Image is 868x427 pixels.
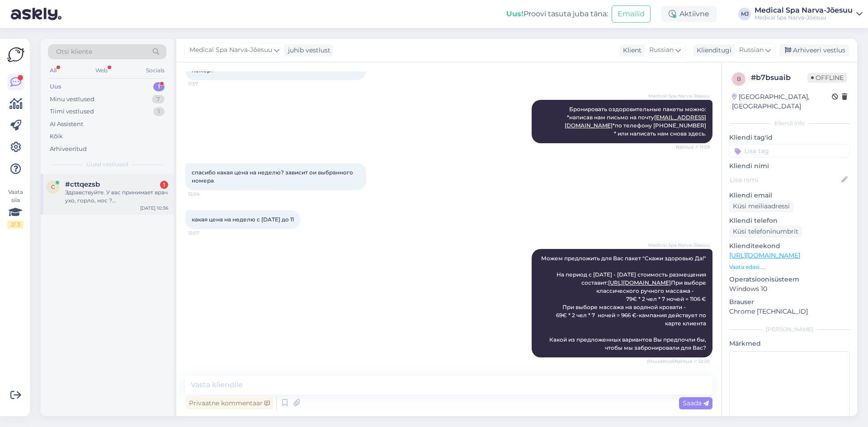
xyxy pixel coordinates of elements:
span: Medical Spa Narva-Jõesuu [648,93,710,99]
p: Klienditeekond [729,241,850,251]
div: 1 [160,181,168,189]
span: 12:04 [188,191,222,197]
input: Lisa nimi [730,175,840,185]
div: juhib vestlust [284,46,330,55]
div: [PERSON_NAME] [729,325,850,333]
div: Klient [619,46,642,55]
p: Kliendi tag'id [729,133,850,142]
span: Offline [807,73,847,83]
span: (Muudetud) Nähtud ✓ 12:20 [647,358,710,365]
span: 12:07 [188,230,222,236]
div: Kõik [50,132,63,141]
a: [URL][DOMAIN_NAME] [729,251,800,259]
b: Uus! [506,9,524,18]
span: #cttqezsb [65,180,100,188]
span: Russian [739,45,764,55]
div: [GEOGRAPHIC_DATA], [GEOGRAPHIC_DATA] [732,92,832,111]
div: Medical Spa Narva-Jõesuu [755,14,853,21]
p: Operatsioonisüsteem [729,275,850,284]
span: Medical Spa Narva-Jõesuu [189,45,272,55]
div: Proovi tasuta juba täna: [506,9,608,19]
div: MJ [738,8,751,20]
div: Socials [144,65,166,76]
a: [URL][DOMAIN_NAME] [608,279,671,286]
div: Küsi meiliaadressi [729,200,793,212]
p: Kliendi nimi [729,161,850,171]
div: Здравствуйте. У вас принимает врач ухо, горло, нос ? [GEOGRAPHIC_DATA]. [65,188,168,205]
div: # b7bsuaib [751,72,807,83]
span: c [51,183,55,190]
p: Brauser [729,297,850,307]
div: Kliendi info [729,119,850,127]
div: Arhiveeritud [50,145,87,154]
span: спасибо какая цена на неделю? зависит ои выбранного номера [192,169,354,184]
p: Märkmed [729,339,850,348]
div: AI Assistent [50,120,83,129]
span: какая цена на неделю с [DATE] до 11 [192,216,294,223]
button: Emailid [612,5,651,23]
div: Küsi telefoninumbrit [729,225,802,238]
span: Uued vestlused [86,160,128,169]
div: Tiimi vestlused [50,107,94,116]
div: 1 [153,107,165,116]
p: Kliendi email [729,191,850,200]
p: Vaata edasi ... [729,263,850,271]
span: Saada [683,399,709,407]
span: Medical Spa Narva-Jõesuu [648,242,710,249]
span: 11:57 [188,80,222,87]
span: Бронировать оздоровительные пакеты можно: *написав нам письмо на почту *по телефону [PHONE_NUMBER... [565,106,706,137]
p: Chrome [TECHNICAL_ID] [729,307,850,316]
span: b [737,75,741,82]
div: 1 [153,82,165,91]
div: 7 [152,95,165,104]
div: Medical Spa Narva-Jõesuu [755,7,853,14]
span: Nähtud ✓ 11:59 [676,144,710,150]
div: Klienditugi [693,46,731,55]
div: All [48,65,58,76]
div: [DATE] 10:36 [140,205,168,211]
span: Можем предложить для Вас пакет "Скажи здоровью Да!" На период с [DATE] - [DATE] стоимость размеще... [541,255,708,351]
div: Aktiivne [661,6,717,22]
span: Otsi kliente [56,47,92,56]
div: Uus [50,82,61,91]
img: Askly Logo [7,46,24,63]
p: Kliendi telefon [729,216,850,225]
div: Vaata siia [7,188,24,229]
input: Lisa tag [729,144,850,158]
div: Minu vestlused [50,95,94,104]
div: Privaatne kommentaar [185,397,274,409]
span: Russian [649,45,674,55]
a: Medical Spa Narva-JõesuuMedical Spa Narva-Jõesuu [755,7,863,21]
div: Web [94,65,109,76]
div: 2 / 3 [7,221,24,229]
div: Arhiveeri vestlus [779,44,849,56]
p: Windows 10 [729,284,850,294]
